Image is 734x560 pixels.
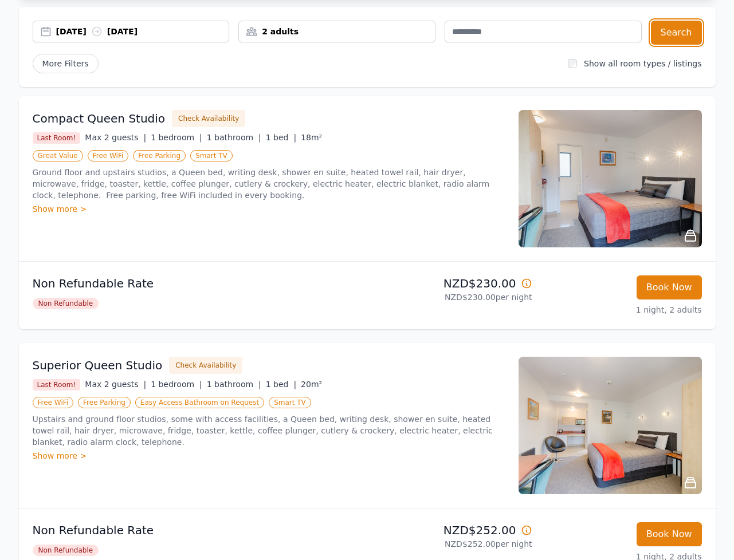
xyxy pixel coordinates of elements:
[88,150,129,161] span: Free WiFi
[372,291,532,303] p: NZD$230.00 per night
[33,545,99,556] span: Non Refundable
[584,59,701,68] label: Show all room types / listings
[301,133,322,142] span: 18m²
[33,522,363,538] p: Non Refundable Rate
[135,397,264,408] span: Easy Access Bathroom on Request
[33,203,505,215] div: Show more >
[85,133,146,142] span: Max 2 guests |
[78,397,131,408] span: Free Parking
[33,357,163,373] h3: Superior Queen Studio
[151,133,202,142] span: 1 bedroom |
[372,538,532,550] p: NZD$252.00 per night
[266,380,296,389] span: 1 bed |
[133,150,186,161] span: Free Parking
[301,380,322,389] span: 20m²
[33,167,505,201] p: Ground floor and upstairs studios, a Queen bed, writing desk, shower en suite, heated towel rail,...
[637,522,702,546] button: Book Now
[372,522,532,538] p: NZD$252.00
[33,150,83,161] span: Great Value
[637,275,702,299] button: Book Now
[33,379,81,391] span: Last Room!
[33,298,99,309] span: Non Refundable
[151,380,202,389] span: 1 bedroom |
[33,397,74,408] span: Free WiFi
[266,133,296,142] span: 1 bed |
[33,54,99,73] span: More Filters
[541,304,702,316] p: 1 night, 2 adults
[172,110,245,127] button: Check Availability
[33,132,81,144] span: Last Room!
[169,357,242,374] button: Check Availability
[190,150,233,161] span: Smart TV
[33,450,505,462] div: Show more >
[207,380,261,389] span: 1 bathroom |
[56,26,229,37] div: [DATE] [DATE]
[85,380,146,389] span: Max 2 guests |
[239,26,435,37] div: 2 adults
[372,275,532,291] p: NZD$230.00
[33,275,363,291] p: Non Refundable Rate
[207,133,261,142] span: 1 bathroom |
[33,413,505,448] p: Upstairs and ground floor studios, some with access facilities, a Queen bed, writing desk, shower...
[269,397,311,408] span: Smart TV
[33,111,166,127] h3: Compact Queen Studio
[651,21,702,45] button: Search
